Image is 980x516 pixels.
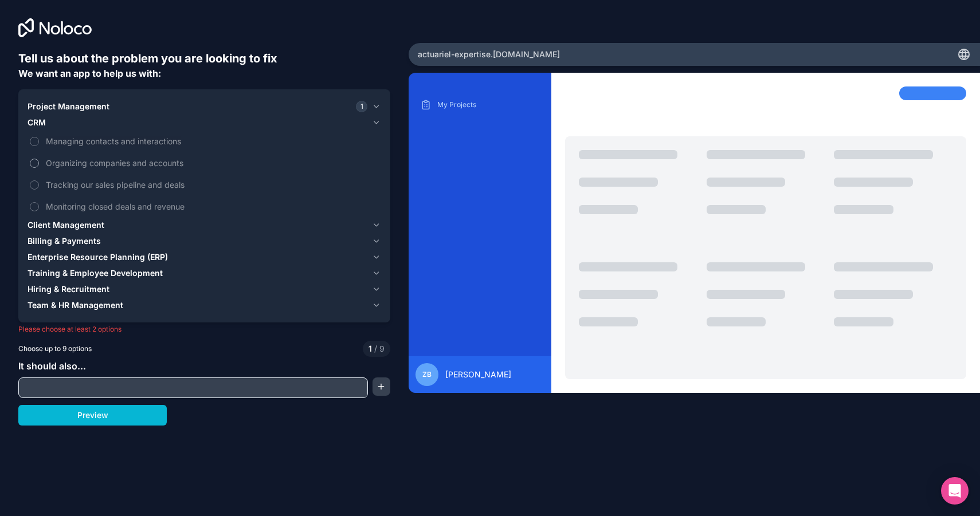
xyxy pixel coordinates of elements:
span: Project Management [28,101,109,112]
div: CRM [28,131,381,217]
button: Preview [18,405,167,426]
span: / [374,344,377,353]
button: Tracking our sales pipeline and deals [30,180,39,190]
div: Open Intercom Messenger [941,477,969,505]
span: Team & HR Management [28,300,123,311]
button: Training & Employee Development [28,265,381,281]
button: Project Management1 [28,99,381,115]
span: ZB [422,370,432,379]
p: Please choose at least 2 options [18,325,390,334]
span: Client Management [28,219,104,231]
button: Organizing companies and accounts [30,159,39,168]
span: It should also... [18,360,86,372]
button: Hiring & Recruitment [28,281,381,297]
button: Client Management [28,217,381,233]
span: Organizing companies and accounts [46,157,379,169]
span: Tracking our sales pipeline and deals [46,179,379,191]
span: 1 [369,343,372,354]
span: CRM [28,117,46,128]
button: Monitoring closed deals and revenue [30,202,39,211]
button: Billing & Payments [28,233,381,249]
span: Training & Employee Development [28,267,163,279]
button: CRM [28,115,381,131]
span: [PERSON_NAME] [445,369,511,380]
h6: Tell us about the problem you are looking to fix [18,50,390,66]
span: Billing & Payments [28,235,101,247]
span: 9 [372,343,385,354]
span: Monitoring closed deals and revenue [46,200,379,212]
button: Enterprise Resource Planning (ERP) [28,249,381,265]
p: My Projects [437,100,540,109]
span: Choose up to 9 options [18,344,92,354]
div: scrollable content [418,96,542,347]
button: Managing contacts and interactions [30,137,39,146]
span: 1 [356,101,367,112]
span: Enterprise Resource Planning (ERP) [28,251,168,263]
span: Managing contacts and interactions [46,135,379,147]
button: Team & HR Management [28,297,381,313]
span: We want an app to help us with: [18,68,161,79]
span: actuariel-expertise .[DOMAIN_NAME] [418,49,560,60]
span: Hiring & Recruitment [28,283,109,295]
